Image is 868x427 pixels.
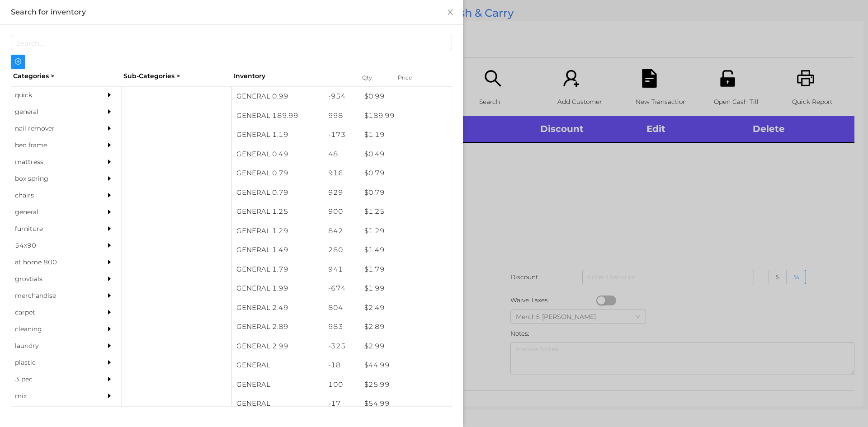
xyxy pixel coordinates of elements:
div: nail remover [11,120,94,137]
i: icon: caret-right [106,326,113,332]
div: GENERAL 0.49 [232,145,324,164]
div: Qty [360,71,387,84]
i: icon: caret-right [106,92,113,98]
div: Search for inventory [11,7,452,17]
div: $ 0.79 [360,164,452,183]
div: $ 2.89 [360,317,452,337]
div: $ 1.29 [360,221,452,241]
div: $ 1.49 [360,240,452,260]
div: GENERAL [232,394,324,413]
i: icon: caret-right [106,276,113,282]
div: -17 [324,394,360,413]
div: Categories > [11,69,121,83]
i: icon: caret-right [106,175,113,182]
div: GENERAL 0.79 [232,183,324,202]
i: icon: caret-right [106,242,113,249]
div: general [11,204,94,221]
div: 100 [324,375,360,394]
div: carpet [11,304,94,321]
div: quick [11,87,94,103]
input: Search... [11,36,452,50]
div: merchandise [11,287,94,304]
div: GENERAL 1.99 [232,279,324,298]
div: bed frame [11,137,94,154]
div: laundry [11,338,94,354]
div: GENERAL 0.99 [232,87,324,106]
div: chairs [11,187,94,204]
div: 3 pec [11,371,94,388]
div: appliances [11,404,94,421]
i: icon: caret-right [106,108,113,115]
div: GENERAL 2.89 [232,317,324,337]
div: GENERAL 1.25 [232,202,324,221]
div: mattress [11,154,94,170]
div: $ 44.99 [360,356,452,375]
div: mix [11,388,94,404]
div: -954 [324,87,360,106]
div: grovtials [11,271,94,287]
div: cleaning [11,321,94,338]
i: icon: close [447,9,454,16]
div: 941 [324,260,360,279]
i: icon: caret-right [106,192,113,198]
div: Price [396,71,432,84]
i: icon: caret-right [106,142,113,148]
div: plastic [11,354,94,371]
i: icon: caret-right [106,393,113,399]
div: 983 [324,317,360,337]
div: $ 0.99 [360,87,452,106]
div: 48 [324,145,360,164]
div: $ 2.49 [360,298,452,318]
div: 804 [324,298,360,318]
div: $ 0.79 [360,183,452,202]
div: -18 [324,356,360,375]
div: -674 [324,279,360,298]
div: GENERAL 1.79 [232,260,324,279]
div: -325 [324,337,360,356]
i: icon: caret-right [106,125,113,131]
div: GENERAL 2.99 [232,337,324,356]
div: $ 54.99 [360,394,452,413]
div: 929 [324,183,360,202]
div: 916 [324,164,360,183]
i: icon: caret-right [106,343,113,349]
div: $ 25.99 [360,375,452,394]
i: icon: caret-right [106,159,113,165]
div: Sub-Categories > [121,69,231,83]
i: icon: caret-right [106,359,113,366]
div: at home 800 [11,254,94,271]
i: icon: caret-right [106,259,113,265]
div: 54x90 [11,237,94,254]
div: GENERAL [232,356,324,375]
div: 900 [324,202,360,221]
div: 998 [324,106,360,126]
div: GENERAL 1.19 [232,125,324,145]
div: general [11,103,94,120]
i: icon: caret-right [106,209,113,215]
div: Inventory [234,71,351,81]
i: icon: caret-right [106,309,113,315]
div: $ 189.99 [360,106,452,126]
i: icon: caret-right [106,292,113,299]
div: GENERAL 1.29 [232,221,324,241]
div: GENERAL 189.99 [232,106,324,126]
i: icon: caret-right [106,225,113,232]
div: 280 [324,240,360,260]
div: -173 [324,125,360,145]
div: $ 2.99 [360,337,452,356]
div: $ 1.19 [360,125,452,145]
div: $ 0.49 [360,145,452,164]
button: icon: plus-circle [11,55,25,69]
div: $ 1.79 [360,260,452,279]
div: 842 [324,221,360,241]
div: box spring [11,170,94,187]
div: $ 1.99 [360,279,452,298]
div: GENERAL 2.49 [232,298,324,318]
i: icon: caret-right [106,376,113,382]
div: $ 1.25 [360,202,452,221]
div: GENERAL [232,375,324,394]
div: GENERAL 0.79 [232,164,324,183]
div: GENERAL 1.49 [232,240,324,260]
div: furniture [11,221,94,237]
